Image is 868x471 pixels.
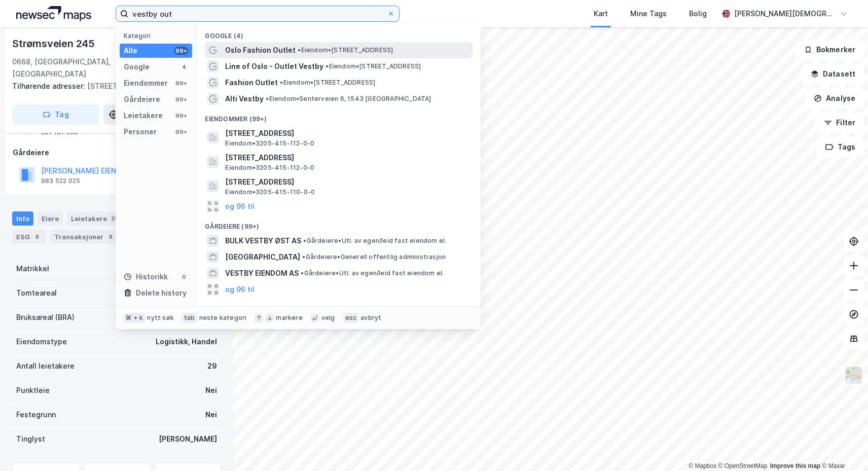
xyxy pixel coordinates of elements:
button: Bokmerker [795,40,864,60]
span: Eiendom • 3205-415-112-0-0 [225,139,314,148]
span: Tilhørende adresser: [12,82,87,90]
button: Datasett [802,64,864,84]
span: Oslo Fashion Outlet [225,44,296,56]
div: velg [321,314,335,322]
span: [STREET_ADDRESS] [225,152,468,164]
span: [STREET_ADDRESS] [225,176,468,188]
div: Matrikkel [16,263,49,275]
div: Transaksjoner [50,230,120,244]
a: Mapbox [689,462,716,469]
div: Logistikk, Handel [156,336,217,348]
span: • [302,253,305,261]
button: og 96 til [225,200,255,212]
span: • [303,237,306,244]
span: Line of Oslo - Outlet Vestby [225,60,323,73]
div: Google (4) [197,24,481,42]
div: Bolig [689,8,707,20]
div: 99+ [174,47,188,55]
div: Gårdeiere [13,147,221,159]
div: neste kategori [199,314,247,322]
div: 8 [32,232,42,242]
div: Eiendommer [124,77,168,89]
span: • [280,79,283,86]
iframe: Chat Widget [817,422,868,471]
div: 29 [109,213,121,224]
div: nytt søk [147,314,174,322]
span: • [266,95,269,102]
a: OpenStreetMap [718,462,768,469]
div: 983 522 025 [41,177,80,185]
span: Fashion Outlet [225,77,278,89]
div: ⌘ + k [124,313,145,323]
button: og 96 til [225,283,255,296]
div: esc [343,313,359,323]
span: Eiendom • 3205-415-112-0-0 [225,164,314,172]
div: Tinglyst [16,433,45,445]
div: Alle [124,45,137,57]
div: Delete history [136,287,187,299]
div: 29 [207,360,217,372]
div: Mine Tags [630,8,667,20]
div: Antall leietakere [16,360,75,372]
div: ESG [12,230,46,244]
div: markere [276,314,302,322]
input: Søk på adresse, matrikkel, gårdeiere, leietakere eller personer [128,6,387,21]
span: Eiendom • [STREET_ADDRESS] [325,62,421,70]
button: Analyse [805,88,864,108]
div: Info [12,211,33,226]
div: tab [182,313,197,323]
span: • [298,46,301,54]
div: Historikk [124,271,168,283]
div: Kart [594,8,608,20]
div: Personer [124,126,157,138]
div: 99+ [174,95,188,103]
span: Gårdeiere • Utl. av egen/leid fast eiendom el. [301,269,444,277]
div: Strømsveien 245 [12,35,97,52]
div: Gårdeiere [124,93,160,105]
div: Nei [205,409,217,421]
span: Gårdeiere • Generell offentlig administrasjon [302,253,446,261]
div: [PERSON_NAME][DEMOGRAPHIC_DATA] [734,8,836,20]
span: BULK VESTBY ØST AS [225,235,301,247]
span: • [301,269,304,277]
img: Z [844,366,863,385]
span: VESTBY EIENDOM AS [225,267,299,279]
div: Festegrunn [16,409,56,421]
div: Eiendommer (99+) [197,107,481,125]
span: Eiendom • [STREET_ADDRESS] [280,79,375,87]
div: Leietakere (99+) [197,298,481,316]
button: Tag [12,104,99,125]
span: • [325,62,329,70]
div: Punktleie [16,384,50,396]
div: Kategori [124,32,192,40]
span: Eiendom • Senterveien 6, 1543 [GEOGRAPHIC_DATA] [266,95,431,103]
div: 4 [180,63,188,71]
div: 0 [180,273,188,281]
a: Improve this map [770,462,820,469]
img: logo.a4113a55bc3d86da70a041830d287a7e.svg [16,6,91,21]
button: Tags [817,137,864,157]
div: Nei [205,384,217,396]
div: avbryt [360,314,381,322]
button: Filter [815,113,864,133]
div: Eiere [38,211,63,226]
span: [GEOGRAPHIC_DATA] [225,251,300,263]
div: 99+ [174,79,188,87]
span: Eiendom • 3205-415-110-0-0 [225,188,315,196]
div: Google [124,61,150,73]
div: [STREET_ADDRESS] [12,80,213,92]
div: [PERSON_NAME] [159,433,217,445]
div: Leietakere [67,211,125,226]
div: Kontrollprogram for chat [817,422,868,471]
div: Gårdeiere (99+) [197,214,481,233]
div: 99+ [174,112,188,120]
span: Alti Vestby [225,93,264,105]
span: [STREET_ADDRESS] [225,127,468,139]
div: Eiendomstype [16,336,67,348]
div: 0668, [GEOGRAPHIC_DATA], [GEOGRAPHIC_DATA] [12,56,144,80]
span: Eiendom • [STREET_ADDRESS] [298,46,393,54]
span: Gårdeiere • Utl. av egen/leid fast eiendom el. [303,237,446,245]
div: Leietakere [124,110,163,122]
div: Bruksareal (BRA) [16,311,75,323]
div: 8 [105,232,116,242]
